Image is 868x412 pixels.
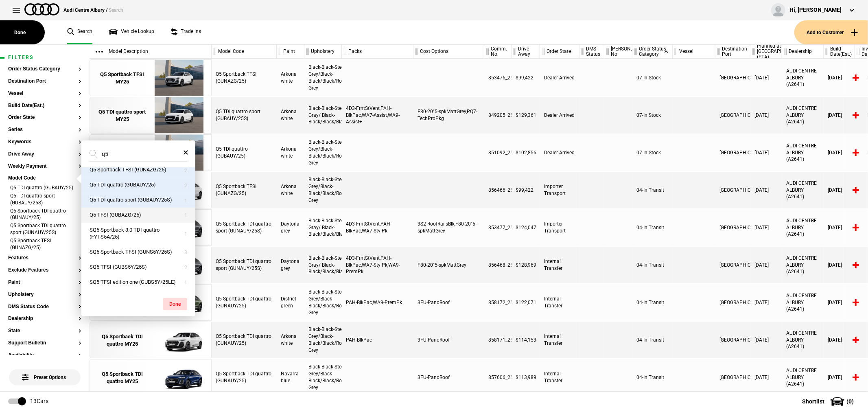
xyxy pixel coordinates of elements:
[81,208,195,223] button: Q5 TFSI (GUBAZG/25)
[413,209,484,246] div: 3S2-RoofRailsBlk,F80-20"5-spkMattGrey
[8,79,81,84] button: Destination Port
[750,209,782,246] div: [DATE]
[212,247,277,283] div: Q5 Sportback TDI quattro sport (GUNAUY/25S)
[67,20,92,44] a: Search
[632,172,673,208] div: 04-In Transit
[750,59,782,96] div: [DATE]
[540,284,579,321] div: Internal Transfer
[304,247,342,283] div: Black-Black-Steel Gray/ Black-Black/Black/Black
[94,108,151,123] div: Q5 TDI quattro sport MY25
[8,353,81,358] button: Availability
[8,237,81,252] li: Q5 Sportback TFSI (GUNAZG/25)
[512,172,540,208] div: $99,422
[782,247,824,283] div: AUDI CENTRE ALBURY (A2641)
[94,71,151,85] div: Q5 Sportback TFSI MY25
[212,45,276,59] div: Model Code
[512,209,540,246] div: $124,047
[632,322,673,358] div: 04-In Transit
[8,255,81,261] button: Features
[750,45,782,59] div: Planned at [GEOGRAPHIC_DATA] (ETA)
[277,359,304,396] div: Navarra blue
[277,284,304,321] div: District green
[413,322,484,358] div: 3FU-PanoRoof
[512,322,540,358] div: $114,153
[790,391,868,412] button: Shortlist(0)
[277,59,304,96] div: Arkona white
[782,284,824,321] div: AUDI CENTRE ALBURY (A2641)
[94,333,151,348] div: Q5 Sportback TDI quattro MY25
[632,284,673,321] div: 04-In Transit
[8,340,81,353] section: Support Bulletin
[8,267,81,273] button: Exclude Features
[8,79,81,91] section: Destination Port
[579,45,604,59] div: DMS Status
[824,359,855,396] div: [DATE]
[8,304,81,310] button: DMS Status Code
[151,60,207,96] img: Audi_GUNAZG_25_FW_Z9Z9__(Nadin:_C56)_ext.png
[8,316,81,328] section: Dealership
[484,172,512,208] div: 856466_25
[8,103,81,115] section: Build Date(Est.)
[212,284,277,321] div: Q5 Sportback TDI quattro (GUNAUY/25)
[540,59,579,96] div: Dealer Arrived
[8,316,81,322] button: Dealership
[81,260,195,275] button: SQ5 TFSI (GUBS5Y/25S)
[750,359,782,396] div: [DATE]
[8,184,81,193] li: Q5 TDI quattro (GUBAUY/25)
[8,127,81,139] section: Series
[715,134,750,171] div: [GEOGRAPHIC_DATA]
[540,359,579,396] div: Internal Transfer
[715,247,750,283] div: [GEOGRAPHIC_DATA]
[304,284,342,321] div: Black-Black-Steel Grey/Black-Black/Black/Rock Grey
[277,172,304,208] div: Arkona white
[715,97,750,134] div: [GEOGRAPHIC_DATA]
[8,175,81,255] section: Model CodeQ5 TDI quattro (GUBAUY/25)Q5 TDI quattro sport (GUBAUY/25S)Q5 Sportback TDI quattro (GU...
[8,91,81,103] section: Vessel
[484,209,512,246] div: 853477_25
[81,275,195,290] button: SQ5 TFSI edition one (GUBS5Y/25LE)
[94,359,151,396] a: Q5 Sportback TDI quattro MY25
[8,328,81,334] button: State
[782,45,823,59] div: Dealership
[212,359,277,396] div: Q5 Sportback TDI quattro (GUNAUY/25)
[802,399,824,404] span: Shortlist
[512,359,540,396] div: $113,989
[750,97,782,134] div: [DATE]
[8,66,81,79] section: Order Status Category
[277,45,304,59] div: Paint
[782,59,824,96] div: AUDI CENTRE ALBURY (A2641)
[824,59,855,96] div: [DATE]
[512,284,540,321] div: $122,071
[151,135,207,171] img: Audi_GUBAUY_25_FW_Z9Z9__(Nadin:_C56)_ext.png
[632,209,673,246] div: 04-In Transit
[540,45,579,59] div: Order State
[94,135,151,171] a: Q5 TDI quattro MY25
[163,298,187,310] button: Done
[782,97,824,134] div: AUDI CENTRE ALBURY (A2641)
[8,115,81,121] button: Order State
[171,20,201,44] a: Trade ins
[304,322,342,358] div: Black-Black-Steel Grey/Black-Black/Black/Rock Grey
[632,247,673,283] div: 04-In Transit
[824,322,855,358] div: [DATE]
[342,97,413,134] div: 4D3-FrntStVent,PAH-BlkPac,WA7-Assist,WA9-Assist+
[782,134,824,171] div: AUDI CENTRE ALBURY (A2641)
[94,97,151,134] a: Q5 TDI quattro sport MY25
[512,97,540,134] div: $129,361
[484,45,511,59] div: Comm. No.
[304,134,342,171] div: Black-Black-Steel Grey/Black-Black/Black/Rock Grey
[8,267,81,280] section: Exclude Features
[304,209,342,246] div: Black-Black-Steel Gray/ Black-Black/Black/Black
[212,172,277,208] div: Q5 Sportback TFSI (GUNAZG/25)
[277,134,304,171] div: Arkona white
[715,172,750,208] div: [GEOGRAPHIC_DATA]
[715,359,750,396] div: [GEOGRAPHIC_DATA]
[484,359,512,396] div: 857606_25
[632,97,673,134] div: 07-In Stock
[63,7,123,14] div: Audi Centre Albury /
[8,328,81,340] section: State
[824,209,855,246] div: [DATE]
[824,172,855,208] div: [DATE]
[277,322,304,358] div: Arkona white
[151,97,207,134] img: Audi_GUBAUY_25S_GX_Z9Z9_WA9_PAH_WA7_5MB_6FJ_PQ7_4D3_WXC_PWL_PYH_F80_H65_(Nadin:_4D3_5MB_6FJ_C56_F...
